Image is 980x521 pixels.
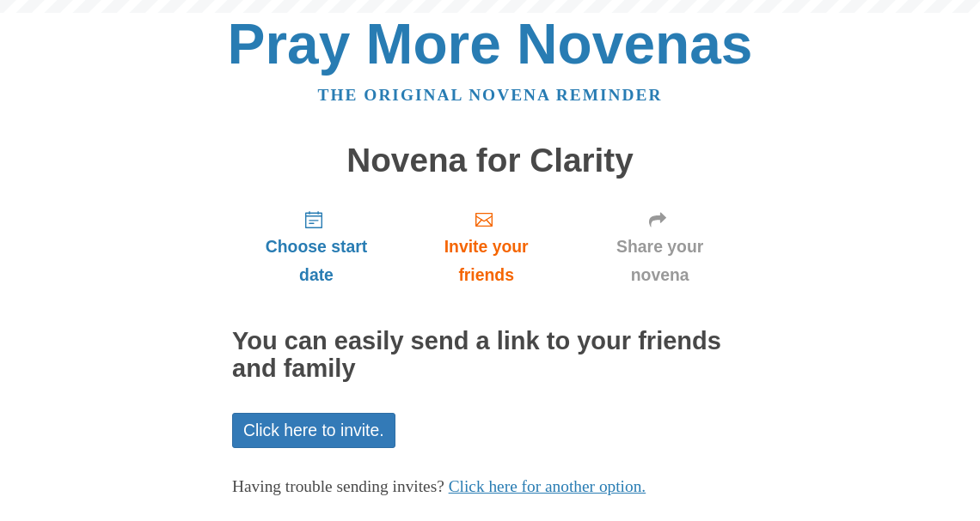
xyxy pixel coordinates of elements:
[232,413,395,448] a: Click here to invite.
[232,477,444,495] span: Having trouble sending invites?
[318,86,663,104] a: The original novena reminder
[228,12,753,76] a: Pray More Novenas
[232,328,748,383] h2: You can easily send a link to your friends and family
[572,196,748,298] a: Share your novena
[589,233,731,289] span: Share your novena
[232,196,401,298] a: Choose start date
[401,196,572,298] a: Invite your friends
[232,142,748,179] h1: Novena for Clarity
[449,477,646,495] a: Click here for another option.
[418,233,554,289] span: Invite your friends
[249,233,383,289] span: Choose start date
